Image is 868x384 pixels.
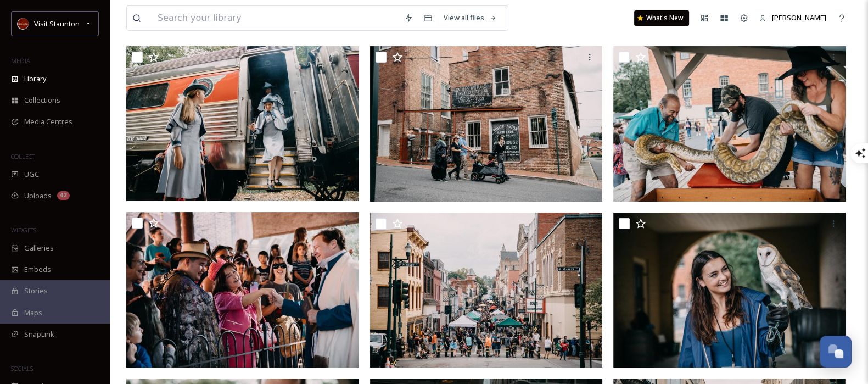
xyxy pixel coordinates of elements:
a: View all files [438,7,502,29]
span: MEDIA [11,57,30,65]
img: QCMM2024-54.jpg [126,46,359,202]
span: Embeds [24,264,51,275]
button: Open Chat [820,336,852,368]
a: What's New [634,10,689,26]
span: Collections [24,95,60,105]
span: Uploads [24,191,52,201]
img: QCMM2024-40.jpg [370,212,603,368]
input: Search your library [152,6,399,30]
span: Media Centres [24,116,72,127]
img: QCMM2024-65.jpg [613,212,846,368]
span: COLLECT [11,152,35,160]
span: SnapLink [24,329,54,340]
span: [PERSON_NAME] [772,13,826,23]
img: QCMM2024-68.jpg [613,46,846,202]
span: UGC [24,169,39,180]
span: SOCIALS [11,364,33,372]
span: Library [24,74,46,84]
img: QCMM2024-76.jpg [370,46,603,202]
span: Maps [24,308,42,318]
span: Galleries [24,243,54,253]
span: Stories [24,286,48,296]
a: [PERSON_NAME] [754,7,832,29]
img: images.png [18,18,29,29]
span: Visit Staunton [34,19,80,29]
span: WIDGETS [11,226,36,234]
img: QCMM2024-12.jpg [126,212,359,368]
div: 42 [57,191,70,200]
